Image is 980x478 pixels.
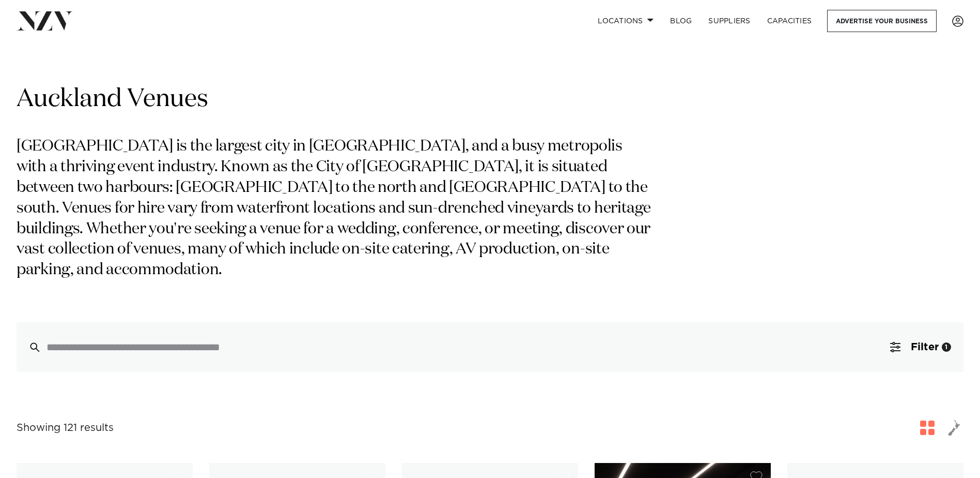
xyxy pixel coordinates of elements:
[17,420,114,436] div: Showing 121 results
[17,11,73,30] img: nzv-logo.png
[878,322,963,372] button: Filter1
[700,10,758,32] a: SUPPLIERS
[942,342,951,352] div: 1
[17,137,655,281] p: [GEOGRAPHIC_DATA] is the largest city in [GEOGRAPHIC_DATA], and a busy metropolis with a thriving...
[17,83,963,116] h1: Auckland Venues
[759,10,820,32] a: Capacities
[662,10,700,32] a: BLOG
[827,10,937,32] a: Advertise your business
[589,10,662,32] a: Locations
[911,342,939,352] span: Filter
